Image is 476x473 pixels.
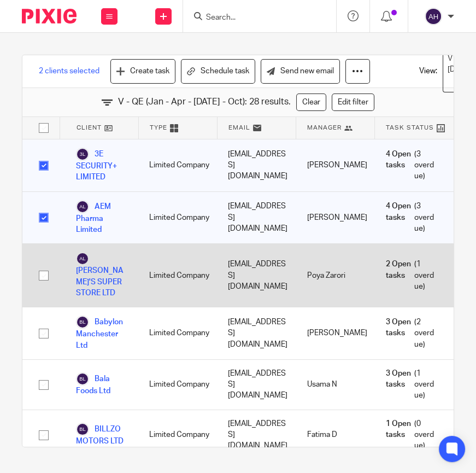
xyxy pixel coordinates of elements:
div: [EMAIL_ADDRESS][DOMAIN_NAME] [217,244,296,307]
a: Schedule task [181,59,255,84]
div: [EMAIL_ADDRESS][DOMAIN_NAME] [217,192,296,244]
div: [EMAIL_ADDRESS][DOMAIN_NAME] [217,410,296,460]
span: Type [150,123,167,132]
a: Send new email [261,59,340,84]
span: (0 overdue) [386,418,437,452]
div: [PERSON_NAME] [296,139,375,191]
div: [PERSON_NAME] [296,192,375,244]
a: AEM Pharma Limited [76,200,127,236]
img: Pixie [22,9,77,24]
span: 4 Open tasks [386,149,413,182]
img: svg%3E [76,423,89,436]
input: Search [205,13,303,23]
div: Usama N [296,360,375,410]
div: Limited Company [138,410,217,460]
a: BILLZO MOTORS LTD [76,423,127,447]
span: Email [228,123,250,132]
span: (3 overdue) [386,201,437,234]
span: (2 overdue) [386,317,437,350]
div: Limited Company [138,139,217,191]
img: svg%3E [76,316,89,329]
span: 2 clients selected [39,66,99,77]
a: Create task [110,59,175,84]
span: Manager [307,123,342,132]
span: 1 Open tasks [386,418,413,452]
span: (3 overdue) [386,149,437,182]
div: Limited Company [138,360,217,410]
img: svg%3E [76,200,89,213]
a: 3E SECURITY+ LIMITED [76,148,127,183]
span: Client [77,123,102,132]
img: svg%3E [76,252,89,265]
div: Fatima D [296,410,375,460]
input: Select all [33,118,54,138]
span: V - QE (Jan - Apr - [DATE] - Oct): 28 results. [118,96,291,108]
div: [EMAIL_ADDRESS][DOMAIN_NAME] [217,360,296,410]
span: 3 Open tasks [386,368,413,401]
a: Edit filter [332,94,374,111]
span: 4 Open tasks [386,201,413,234]
span: 3 Open tasks [386,317,413,350]
div: [EMAIL_ADDRESS][DOMAIN_NAME] [217,307,296,359]
div: [EMAIL_ADDRESS][DOMAIN_NAME] [217,139,296,191]
span: 2 Open tasks [386,259,413,292]
div: Limited Company [138,244,217,307]
span: (1 overdue) [386,259,437,292]
a: Babylon Manchester Ltd [76,316,127,351]
a: Clear [296,94,326,111]
span: Task Status [386,123,434,132]
img: svg%3E [425,8,442,25]
img: svg%3E [76,148,89,161]
div: Poya Zarori [296,244,375,307]
div: Limited Company [138,192,217,244]
img: svg%3E [76,372,89,386]
div: Limited Company [138,307,217,359]
div: [PERSON_NAME] [296,307,375,359]
a: [PERSON_NAME]'S SUPER STORE LTD [76,252,127,299]
a: Bala Foods Ltd [76,372,127,396]
span: (1 overdue) [386,368,437,401]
